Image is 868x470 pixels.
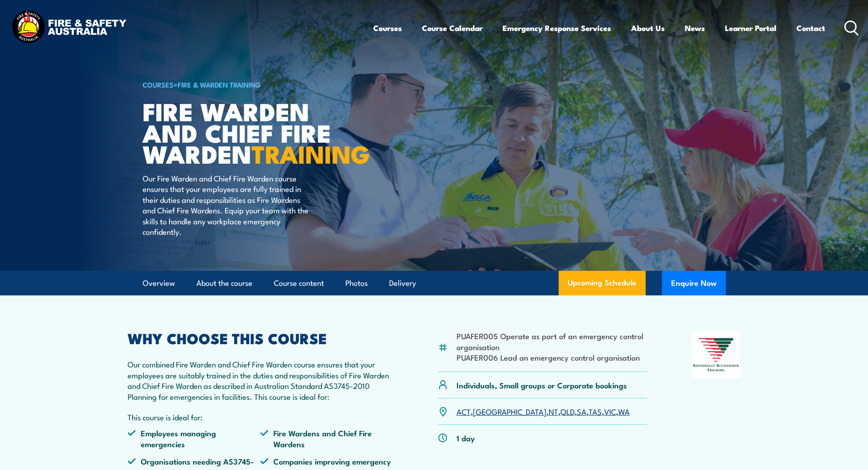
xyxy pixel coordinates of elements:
[796,16,825,40] a: Contact
[457,352,647,362] li: PUAFER006 Lead an emergency control organisation
[274,271,324,295] a: Course content
[662,271,726,295] button: Enquire Now
[143,100,368,164] h1: Fire Warden and Chief Fire Warden
[457,433,475,443] p: 1 day
[604,406,616,417] a: VIC
[143,79,368,90] h6: >
[549,406,558,417] a: NT
[577,406,586,417] a: SA
[503,16,611,40] a: Emergency Response Services
[143,271,175,295] a: Overview
[457,406,471,417] a: ACT
[260,428,393,449] li: Fire Wardens and Chief Fire Wardens
[692,331,741,378] img: Nationally Recognised Training logo.
[422,16,483,40] a: Course Calendar
[457,406,630,417] p: , , , , , , ,
[725,16,776,40] a: Learner Portal
[560,406,575,417] a: QLD
[685,16,705,40] a: News
[128,428,261,449] li: Employees managing emergencies
[143,79,174,89] a: COURSES
[128,412,394,422] p: This course is ideal for:
[128,331,394,344] h2: WHY CHOOSE THIS COURSE
[631,16,665,40] a: About Us
[589,406,602,417] a: TAS
[373,16,402,40] a: Courses
[178,79,261,89] a: Fire & Warden Training
[389,271,416,295] a: Delivery
[457,331,647,352] li: PUAFER005 Operate as part of an emergency control organisation
[252,134,370,172] strong: TRAINING
[618,406,630,417] a: WA
[345,271,368,295] a: Photos
[559,271,646,295] a: Upcoming Schedule
[196,271,252,295] a: About the course
[473,406,546,417] a: [GEOGRAPHIC_DATA]
[143,173,309,237] p: Our Fire Warden and Chief Fire Warden course ensures that your employees are fully trained in the...
[457,380,627,390] p: Individuals, Small groups or Corporate bookings
[128,359,394,402] p: Our combined Fire Warden and Chief Fire Warden course ensures that your employees are suitably tr...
